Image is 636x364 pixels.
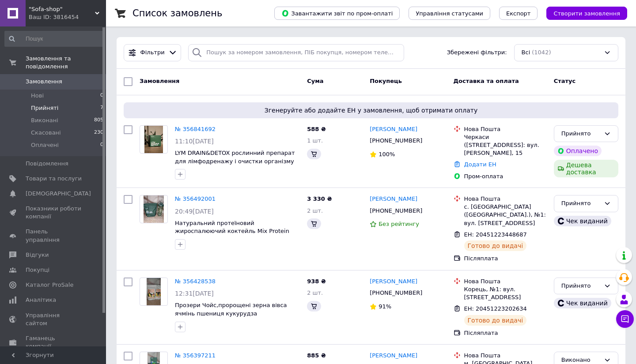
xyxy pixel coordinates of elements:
[307,137,323,144] span: 1 шт.
[175,150,295,173] a: LYM DRAIN&DETOX рослинний препарат для лімфодренажу і очистки організму капсул 60
[464,285,547,301] div: Корець, №1: вул. [STREET_ADDRESS]
[464,125,547,133] div: Нова Пошта
[175,138,214,145] span: 11:10[DATE]
[464,329,547,337] div: Післяплата
[379,151,395,158] span: 100%
[26,78,62,86] span: Замовлення
[140,78,179,84] span: Замовлення
[409,7,490,20] button: Управління статусами
[26,281,73,289] span: Каталог ProSale
[616,310,634,328] button: Чат з покупцем
[4,31,104,47] input: Пошук
[100,92,103,100] span: 0
[175,352,216,359] a: № 356397211
[464,195,547,203] div: Нова Пошта
[464,305,527,312] span: ЕН: 20451223202634
[175,278,216,285] a: № 356428538
[454,78,519,84] span: Доставка та оплата
[464,278,547,285] div: Нова Пошта
[464,315,527,326] div: Готово до видачі
[26,160,68,168] span: Повідомлення
[175,126,216,132] a: № 356841692
[100,104,103,112] span: 7
[522,49,530,57] span: Всі
[31,141,59,149] span: Оплачені
[26,266,49,274] span: Покупці
[140,278,168,306] a: Фото товару
[140,49,165,57] span: Фільтри
[368,205,424,217] div: [PHONE_NUMBER]
[31,92,44,100] span: Нові
[379,303,391,310] span: 91%
[94,116,103,124] span: 805
[464,352,547,360] div: Нова Пошта
[29,13,106,21] div: Ваш ID: 3816454
[553,10,620,17] span: Створити замовлення
[26,334,82,350] span: Гаманець компанії
[506,10,531,17] span: Експорт
[307,278,326,285] span: 938 ₴
[447,49,507,57] span: Збережені фільтри:
[307,126,326,132] span: 588 ₴
[464,173,547,180] div: Пром-оплата
[464,203,547,227] div: с. [GEOGRAPHIC_DATA] ([GEOGRAPHIC_DATA].), №1: вул. [STREET_ADDRESS]
[554,160,618,177] div: Дешева доставка
[144,195,164,223] img: Фото товару
[370,125,417,134] a: [PERSON_NAME]
[370,352,417,360] a: [PERSON_NAME]
[29,5,95,13] span: "Sofa-shop"
[554,298,611,308] div: Чек виданий
[26,228,82,244] span: Панель управління
[188,44,404,61] input: Пошук за номером замовлення, ПІБ покупця, номером телефону, Email, номером накладної
[554,146,602,156] div: Оплачено
[132,8,222,19] h1: Список замовлень
[26,55,106,71] span: Замовлення та повідомлення
[561,199,600,208] div: Прийнято
[274,7,400,20] button: Завантажити звіт по пром-оплаті
[26,251,49,259] span: Відгуки
[561,281,600,291] div: Прийнято
[147,278,161,305] img: Фото товару
[26,190,91,198] span: [DEMOGRAPHIC_DATA]
[175,302,287,325] a: Прозери Чойс,пророщені зерна вівса ячмінь пшениця кукурудза 300гр,суперфуд Choice,мультизерно
[26,205,82,221] span: Показники роботи компанії
[416,10,483,17] span: Управління статусами
[281,9,393,17] span: Завантажити звіт по пром-оплаті
[307,352,326,359] span: 885 ₴
[175,290,214,297] span: 12:31[DATE]
[140,125,168,154] a: Фото товару
[175,220,289,251] a: Натуральний протеїновий жироспалюючий коктейль Mix Protein CONTROL 405г Чойс,Коктейлі для корекці...
[370,195,417,203] a: [PERSON_NAME]
[26,296,56,304] span: Аналітика
[554,216,611,226] div: Чек виданий
[546,7,627,20] button: Створити замовлення
[532,49,551,56] span: (1042)
[307,289,323,296] span: 2 шт.
[307,207,323,214] span: 2 шт.
[94,129,103,137] span: 230
[368,287,424,299] div: [PHONE_NUMBER]
[144,126,163,153] img: Фото товару
[370,78,402,84] span: Покупець
[464,231,527,238] span: ЕН: 20451223448687
[307,78,323,84] span: Cума
[561,129,600,139] div: Прийнято
[100,141,103,149] span: 0
[307,195,332,202] span: 3 330 ₴
[370,278,417,286] a: [PERSON_NAME]
[140,195,168,223] a: Фото товару
[464,161,496,168] a: Додати ЕН
[175,208,214,215] span: 20:49[DATE]
[26,311,82,327] span: Управління сайтом
[127,106,615,115] span: Згенеруйте або додайте ЕН у замовлення, щоб отримати оплату
[554,78,576,84] span: Статус
[464,240,527,251] div: Готово до видачі
[464,255,547,263] div: Післяплата
[499,7,538,20] button: Експорт
[26,175,82,183] span: Товари та послуги
[368,135,424,146] div: [PHONE_NUMBER]
[464,133,547,158] div: Черкаси ([STREET_ADDRESS]: вул. [PERSON_NAME], 15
